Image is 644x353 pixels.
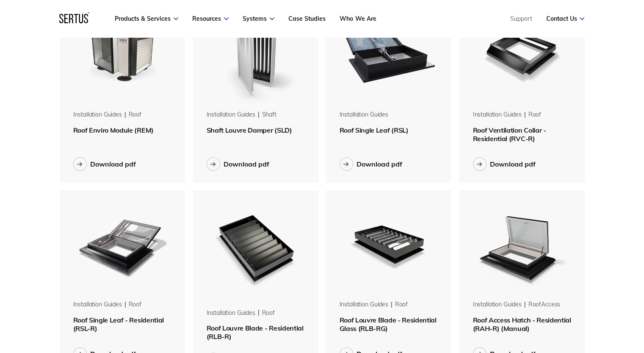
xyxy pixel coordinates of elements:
[490,160,536,168] div: Download pdf
[262,309,275,317] div: roof
[473,126,546,143] span: Roof Ventilation Collar - Residential (RVC-R)
[73,157,136,171] button: Download pdf
[510,15,532,22] a: Support
[528,111,541,119] div: roof
[340,157,402,171] button: Download pdf
[473,316,571,333] span: Roof Access Hatch - Residential (RAH-R) (Manual)
[340,300,388,309] div: Installation Guides
[115,15,178,22] a: Products & Services
[207,126,292,134] span: Shaft Louvre Damper (SLD)
[129,111,141,119] div: roof
[243,15,274,22] a: Systems
[207,324,304,341] span: Roof Louvre Blade - Residential (RLB-R)
[73,316,164,333] span: Roof Single Leaf - Residential (RSL-R)
[262,111,276,119] div: shaft
[473,111,522,119] div: Installation Guides
[340,316,437,333] span: Roof Louvre Blade - Residential Glass (RLB-RG)
[90,160,136,168] div: Download pdf
[129,300,141,309] div: roof
[207,157,269,171] button: Download pdf
[73,126,154,134] span: Roof Enviro Module (REM)
[192,15,229,22] a: Resources
[395,300,408,309] div: roof
[340,111,388,119] div: Installation Guides
[207,309,255,317] div: Installation Guides
[473,300,522,309] div: Installation Guides
[340,15,376,22] a: Who We Are
[73,300,122,309] div: Installation Guides
[224,160,269,168] div: Download pdf
[73,111,122,119] div: Installation Guides
[288,15,326,22] a: Case Studies
[546,15,584,22] a: Contact Us
[473,157,536,171] button: Download pdf
[207,111,255,119] div: Installation Guides
[492,255,644,353] iframe: Chat Widget
[340,126,409,134] span: Roof Single Leaf (RSL)
[357,160,402,168] div: Download pdf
